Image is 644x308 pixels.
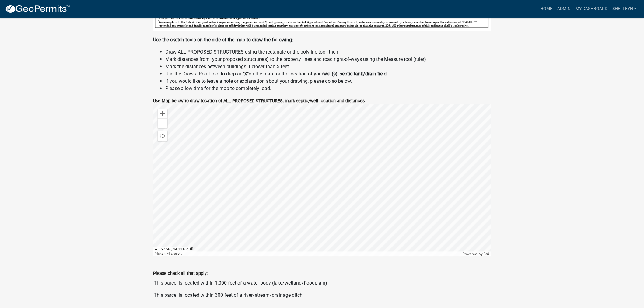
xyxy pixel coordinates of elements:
[165,78,491,85] li: If you would like to leave a note or explanation about your drawing, please do so below.
[158,119,167,128] div: Zoom out
[573,3,610,15] a: My Dashboard
[158,109,167,119] div: Zoom in
[153,99,365,103] label: Use Map below to draw location of ALL PROPOSED STRUCTURES, mark septic/well location and distances
[158,131,167,141] div: Find my location
[165,48,491,56] li: Draw ALL PROPOSED STRUCTURES using the rectangle or the polyline tool, then
[555,3,573,15] a: Admin
[153,37,293,43] strong: Use the sketch tools on the side of the map to draw the following:
[165,56,491,63] li: Mark distances from your proposed structure(s) to the property lines and road right-of-ways using...
[538,3,555,15] a: Home
[153,252,461,257] div: Maxar, Microsoft
[461,252,491,257] div: Powered by
[165,70,491,78] li: Use the Draw a Point tool to drop an on the map for the location of your .
[484,252,489,256] a: Esri
[610,3,639,15] a: shelleyh
[323,71,387,77] strong: well(s), septic tank/drain field
[165,85,491,92] li: Please allow time for the map to completely load.
[153,272,208,276] label: Please check all that apply:
[243,71,249,77] strong: "X"
[165,63,491,70] li: Mark the distances between buildings if closer than 5 feet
